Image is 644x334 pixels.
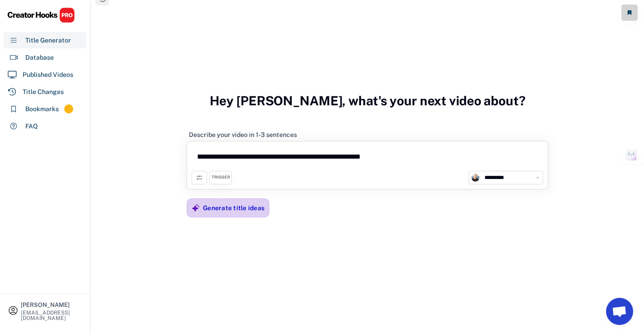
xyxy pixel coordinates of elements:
div: Title Generator [25,36,71,45]
div: TRIGGER [212,174,230,180]
div: Generate title ideas [203,204,264,212]
div: FAQ [25,122,38,131]
a: Open chat [606,298,633,325]
div: Title Changes [23,87,64,97]
div: [PERSON_NAME] [21,302,82,308]
div: Describe your video in 1-3 sentences [189,131,297,139]
div: Published Videos [23,70,73,80]
div: Bookmarks [25,104,59,114]
img: CHPRO%20Logo.svg [7,7,75,23]
img: unnamed.jpg [471,174,479,182]
div: Database [25,53,54,62]
h3: Hey [PERSON_NAME], what's your next video about? [210,84,526,118]
div: [EMAIL_ADDRESS][DOMAIN_NAME] [21,310,82,321]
